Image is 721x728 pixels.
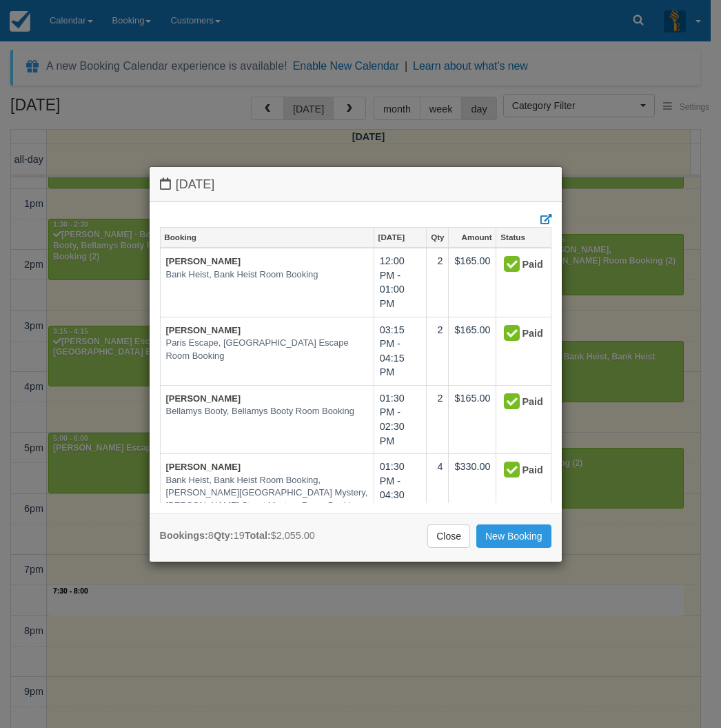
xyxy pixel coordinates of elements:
[374,385,427,453] td: 01:30 PM - 02:30 PM
[160,530,208,541] strong: Bookings:
[160,529,315,543] div: 8 19 $2,055.00
[166,474,368,513] em: Bank Heist, Bank Heist Room Booking, [PERSON_NAME][GEOGRAPHIC_DATA] Mystery, [PERSON_NAME] Street...
[161,228,374,247] a: Booking
[166,337,368,362] em: Paris Escape, [GEOGRAPHIC_DATA] Escape Room Booking
[427,317,449,385] td: 2
[245,530,271,541] strong: Total:
[166,268,368,282] em: Bank Heist, Bank Heist Room Booking
[427,228,448,247] a: Qty
[374,454,427,522] td: 01:30 PM - 04:30 PM
[502,460,533,482] div: Paid
[427,454,449,522] td: 4
[166,393,241,404] a: [PERSON_NAME]
[502,323,533,345] div: Paid
[160,177,551,192] h4: [DATE]
[502,254,533,276] div: Paid
[166,325,241,335] a: [PERSON_NAME]
[427,385,449,453] td: 2
[166,405,368,418] em: Bellamys Booty, Bellamys Booty Room Booking
[449,454,496,522] td: $330.00
[427,248,449,317] td: 2
[214,530,234,541] strong: Qty:
[374,248,427,317] td: 12:00 PM - 01:00 PM
[374,228,427,247] a: [DATE]
[449,228,496,247] a: Amount
[427,524,470,548] a: Close
[166,462,241,472] a: [PERSON_NAME]
[449,385,496,453] td: $165.00
[502,391,533,413] div: Paid
[496,228,550,247] a: Status
[476,524,551,548] a: New Booking
[449,317,496,385] td: $165.00
[374,317,427,385] td: 03:15 PM - 04:15 PM
[166,256,241,266] a: [PERSON_NAME]
[449,248,496,317] td: $165.00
